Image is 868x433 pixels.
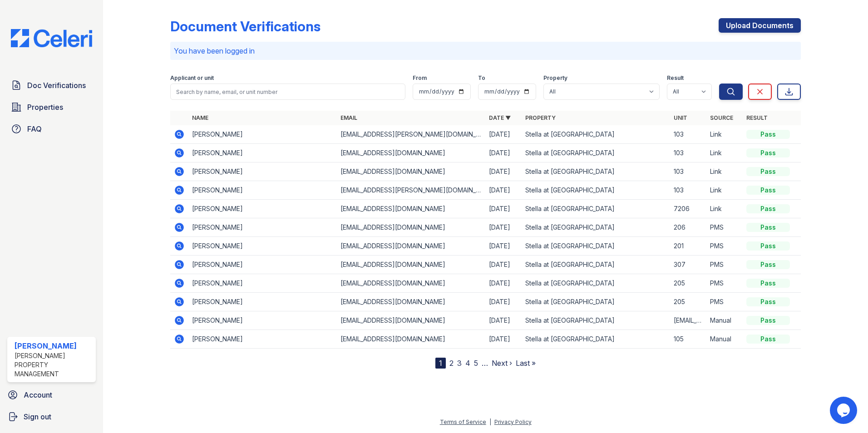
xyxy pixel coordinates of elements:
a: 4 [465,359,470,368]
td: [PERSON_NAME] [188,200,337,218]
a: Account [4,386,99,404]
td: 206 [670,218,706,237]
td: [PERSON_NAME] [188,162,337,181]
a: Privacy Policy [494,418,532,425]
a: 5 [474,359,478,368]
td: PMS [706,256,743,274]
a: FAQ [7,120,96,138]
td: [PERSON_NAME] [188,330,337,349]
div: | [489,418,491,425]
td: [EMAIL_ADDRESS][DOMAIN_NAME] [337,200,485,218]
label: To [478,74,485,82]
td: Link [706,162,743,181]
div: Pass [746,130,790,139]
a: Terms of Service [440,418,486,425]
td: [EMAIL_ADDRESS][DOMAIN_NAME] [337,144,485,162]
div: Pass [746,241,790,251]
td: Stella at [GEOGRAPHIC_DATA] [522,162,670,181]
td: Stella at [GEOGRAPHIC_DATA] [522,311,670,330]
span: Sign out [24,411,51,422]
td: [PERSON_NAME] [188,181,337,200]
div: Pass [746,297,790,306]
td: Stella at [GEOGRAPHIC_DATA] [522,330,670,349]
td: [DATE] [485,181,522,200]
td: [EMAIL_ADDRESS][DOMAIN_NAME] [337,330,485,349]
td: [DATE] [485,274,522,293]
td: Stella at [GEOGRAPHIC_DATA] [522,256,670,274]
label: Property [543,74,567,82]
div: Pass [746,335,790,344]
td: Stella at [GEOGRAPHIC_DATA] [522,237,670,256]
div: Pass [746,260,790,269]
a: 3 [457,359,462,368]
td: 205 [670,293,706,311]
iframe: chat widget [830,397,859,424]
input: Search by name, email, or unit number [170,84,405,100]
td: Stella at [GEOGRAPHIC_DATA] [522,218,670,237]
td: 105 [670,330,706,349]
td: [PERSON_NAME] [188,293,337,311]
label: Applicant or unit [170,74,214,82]
td: Stella at [GEOGRAPHIC_DATA] [522,181,670,200]
td: 103 [670,144,706,162]
td: 103 [670,162,706,181]
a: Property [525,114,556,121]
td: 307 [670,256,706,274]
td: Stella at [GEOGRAPHIC_DATA] [522,144,670,162]
td: [PERSON_NAME] [188,144,337,162]
td: [DATE] [485,311,522,330]
td: Stella at [GEOGRAPHIC_DATA] [522,293,670,311]
div: Pass [746,167,790,176]
a: Next › [492,359,512,368]
div: 1 [435,358,446,369]
div: [PERSON_NAME] [15,340,92,351]
div: Pass [746,279,790,288]
td: 103 [670,181,706,200]
td: Manual [706,330,743,349]
a: Upload Documents [719,18,801,33]
td: Link [706,125,743,144]
td: [EMAIL_ADDRESS][DOMAIN_NAME] [337,293,485,311]
td: Stella at [GEOGRAPHIC_DATA] [522,125,670,144]
td: [EMAIL_ADDRESS][PERSON_NAME][DOMAIN_NAME] [337,181,485,200]
div: Pass [746,223,790,232]
div: Pass [746,316,790,325]
td: PMS [706,274,743,293]
td: 205 [670,274,706,293]
td: [EMAIL_ADDRESS][DOMAIN_NAME] [337,162,485,181]
td: Link [706,181,743,200]
td: [PERSON_NAME] [188,218,337,237]
td: [EMAIL_ADDRESS][DOMAIN_NAME] [337,274,485,293]
td: [DATE] [485,125,522,144]
td: 103 [670,125,706,144]
td: [EMAIL_ADDRESS][DOMAIN_NAME] [337,311,485,330]
td: [DATE] [485,200,522,218]
div: [PERSON_NAME] Property Management [15,351,92,379]
td: [DATE] [485,144,522,162]
td: [DATE] [485,330,522,349]
a: Email [340,114,357,121]
td: Manual [706,311,743,330]
p: You have been logged in [174,45,797,56]
td: Link [706,144,743,162]
a: Source [710,114,733,121]
td: Stella at [GEOGRAPHIC_DATA] [522,200,670,218]
td: [PERSON_NAME] [188,311,337,330]
td: [PERSON_NAME] [188,274,337,293]
td: [EMAIL_ADDRESS][PERSON_NAME][DOMAIN_NAME] [337,125,485,144]
span: FAQ [27,123,42,134]
td: 201 [670,237,706,256]
a: Properties [7,98,96,116]
td: [PERSON_NAME] [188,237,337,256]
td: [DATE] [485,162,522,181]
td: [DATE] [485,218,522,237]
a: 2 [449,359,454,368]
a: Date ▼ [489,114,511,121]
a: Sign out [4,408,99,426]
span: Doc Verifications [27,80,86,91]
div: Pass [746,186,790,195]
td: Stella at [GEOGRAPHIC_DATA] [522,274,670,293]
span: Account [24,389,52,400]
td: PMS [706,293,743,311]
